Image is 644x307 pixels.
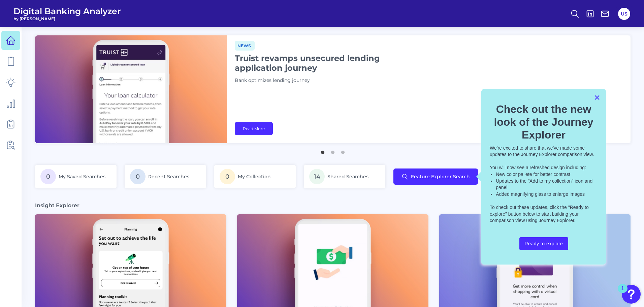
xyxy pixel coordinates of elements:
span: My Saved Searches [59,174,105,180]
a: Read More [235,122,273,135]
li: Updates to the "Add to my collection" icon and panel [496,178,598,191]
h1: Truist revamps unsecured lending application journey [235,53,403,73]
span: Shared Searches [327,174,368,180]
span: 0 [130,169,146,184]
span: News [235,41,255,51]
h2: Check out the new look of the Journey Explorer [490,103,598,142]
img: bannerImg [35,35,227,143]
button: 1 [319,147,326,154]
li: New color pallete for better contrast [496,171,598,178]
span: My Collection [238,174,271,180]
span: Feature Explorer Search [411,174,470,179]
span: 0 [40,169,56,184]
button: US [618,8,630,20]
span: 14 [309,169,325,184]
button: 3 [340,147,346,154]
h3: Insight Explorer [35,202,79,209]
button: Ready to explore [519,237,569,250]
div: 1 [621,288,624,297]
span: Recent Searches [148,174,189,180]
span: by [PERSON_NAME] [13,16,121,21]
button: 2 [329,147,336,154]
p: We're excited to share that we've made some updates to the Journey Explorer comparison view. [490,145,598,158]
span: Digital Banking Analyzer [13,6,121,16]
span: 0 [220,169,235,184]
button: Open Resource Center, 1 new notification [622,285,641,304]
button: Close [594,92,600,103]
p: You will now see a refreshed design including: [490,164,598,171]
p: To check out these updates, click the "Ready to explore" button below to start building your comp... [490,204,598,224]
li: Added magnifying glass to enlarge images [496,191,598,198]
p: Bank optimizes lending journey [235,77,403,84]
